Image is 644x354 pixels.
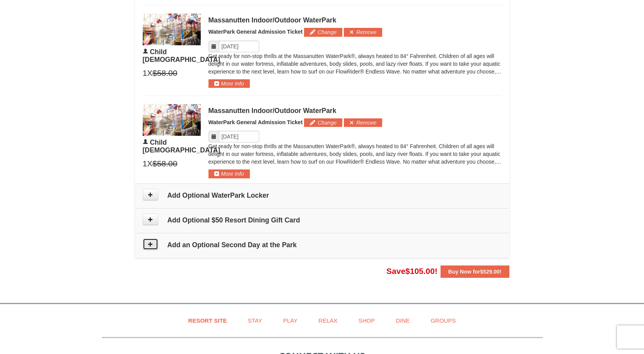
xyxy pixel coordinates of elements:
span: Save ! [386,267,437,275]
span: Child [DEMOGRAPHIC_DATA] [143,139,220,154]
button: More Info [208,169,250,178]
span: WaterPark General Admission Ticket [208,119,303,125]
a: Stay [238,312,272,329]
a: Groups [421,312,465,329]
p: Get ready for non-stop thrills at the Massanutten WaterPark®, always heated to 84° Fahrenheit. Ch... [208,52,502,75]
button: Buy Now for$529.00! [441,265,509,278]
span: X [147,67,152,79]
button: Change [304,28,342,36]
button: Remove [344,28,382,36]
a: Shop [349,312,385,329]
img: 6619917-1403-22d2226d.jpg [143,14,201,45]
span: 1 [143,67,147,79]
img: 6619917-1403-22d2226d.jpg [143,104,201,136]
span: X [147,158,152,169]
div: Massanutten Indoor/Outdoor WaterPark [208,107,502,115]
span: $105.00 [405,267,435,275]
p: Get ready for non-stop thrills at the Massanutten WaterPark®, always heated to 84° Fahrenheit. Ch... [208,142,502,166]
div: Massanutten Indoor/Outdoor WaterPark [208,16,502,24]
button: Change [304,118,342,127]
span: $529.00 [480,268,500,275]
a: Play [273,312,307,329]
span: Child [DEMOGRAPHIC_DATA] [143,48,220,63]
button: Remove [344,118,382,127]
a: Dine [386,312,419,329]
h4: Add Optional WaterPark Locker [143,192,502,199]
span: $58.00 [152,158,177,169]
span: 1 [143,158,147,169]
strong: Buy Now for ! [448,268,502,275]
span: $58.00 [152,67,177,79]
a: Resort Site [179,312,237,329]
a: Relax [309,312,347,329]
h4: Add Optional $50 Resort Dining Gift Card [143,216,502,224]
span: WaterPark General Admission Ticket [208,29,303,35]
button: More Info [208,79,250,88]
h4: Add an Optional Second Day at the Park [143,241,502,249]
